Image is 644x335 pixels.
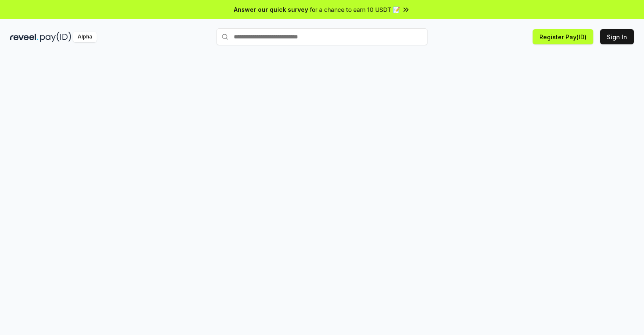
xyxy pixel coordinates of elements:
[310,5,400,14] span: for a chance to earn 10 USDT 📝
[40,32,71,42] img: pay_id
[600,29,634,44] button: Sign In
[10,32,38,42] img: reveel_dark
[533,29,593,44] button: Register Pay(ID)
[73,32,97,42] div: Alpha
[234,5,308,14] span: Answer our quick survey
